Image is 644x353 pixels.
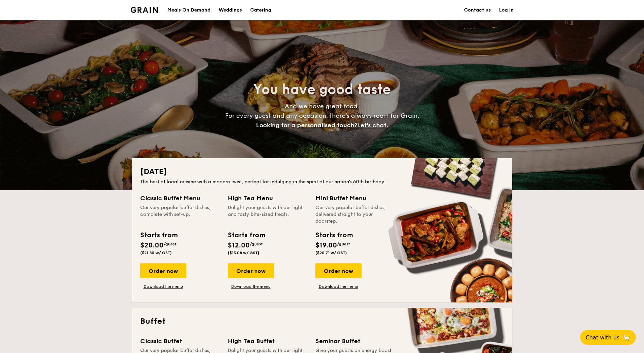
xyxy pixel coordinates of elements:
[228,204,307,225] div: Delight your guests with our light and tasty bite-sized treats.
[228,263,274,278] div: Order now
[140,179,504,185] div: The best of local cuisine with a modern twist, perfect for indulging in the spirit of our nation’...
[140,316,504,327] h2: Buffet
[622,334,630,341] span: 🦙
[140,241,164,249] span: $20.00
[140,230,177,240] div: Starts from
[140,204,220,225] div: Our very popular buffet dishes, complete with set-up.
[586,334,620,341] span: Chat with us
[228,230,265,240] div: Starts from
[315,230,352,240] div: Starts from
[315,204,395,225] div: Our very popular buffet dishes, delivered straight to your doorstep.
[140,336,220,346] div: Classic Buffet
[580,330,636,345] button: Chat with us🦙
[228,336,307,346] div: High Tea Buffet
[140,250,172,255] span: ($21.80 w/ GST)
[131,7,158,13] a: Logotype
[315,284,362,289] a: Download the menu
[140,263,186,278] div: Order now
[228,241,250,249] span: $12.00
[315,263,362,278] div: Order now
[140,193,220,203] div: Classic Buffet Menu
[315,336,395,346] div: Seminar Buffet
[228,250,259,255] span: ($13.08 w/ GST)
[315,193,395,203] div: Mini Buffet Menu
[164,242,177,246] span: /guest
[140,166,504,177] h2: [DATE]
[357,122,388,129] span: Let's chat.
[315,241,337,249] span: $19.00
[228,284,274,289] a: Download the menu
[250,242,263,246] span: /guest
[315,250,347,255] span: ($20.71 w/ GST)
[337,242,350,246] span: /guest
[131,7,158,13] img: Grain
[228,193,307,203] div: High Tea Menu
[140,284,186,289] a: Download the menu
